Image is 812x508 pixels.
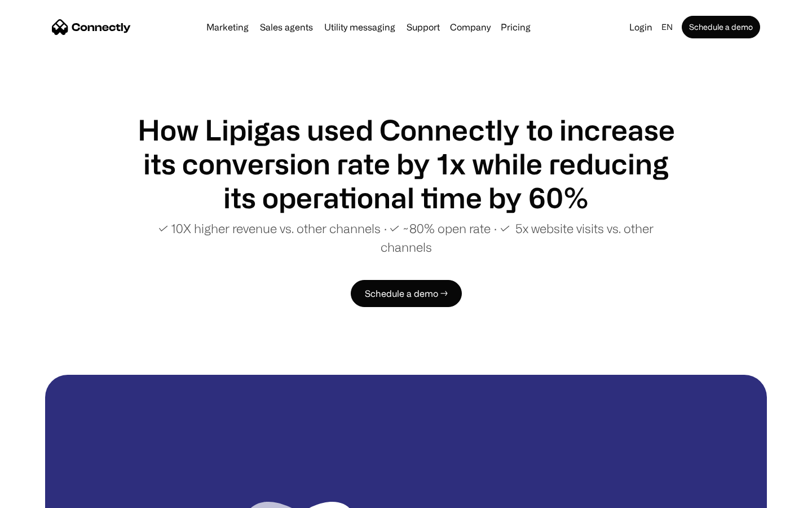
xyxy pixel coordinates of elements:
a: Schedule a demo [682,16,760,38]
a: Support [402,23,444,32]
p: ✓ 10X higher revenue vs. other channels ∙ ✓ ~80% open rate ∙ ✓ 5x website visits vs. other channels [135,219,677,256]
ul: Language list [23,488,68,504]
div: Company [450,19,491,35]
a: Utility messaging [320,23,400,32]
a: Pricing [496,23,535,32]
aside: Language selected: English [11,487,68,504]
h1: How Lipigas used Connectly to increase its conversion rate by 1x while reducing its operational t... [135,113,677,214]
a: Schedule a demo → [351,280,462,307]
a: Login [625,19,657,35]
a: Sales agents [255,23,317,32]
a: Marketing [202,23,253,32]
div: en [661,19,673,35]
